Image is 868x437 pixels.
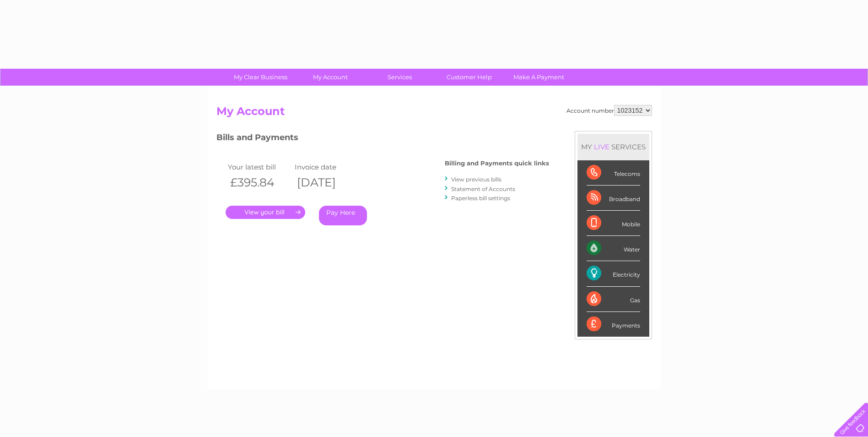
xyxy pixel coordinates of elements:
[587,160,640,186] div: Telecoms
[577,134,649,160] div: MY SERVICES
[451,176,501,183] a: View previous bills
[587,312,640,337] div: Payments
[445,160,549,167] h4: Billing and Payments quick links
[451,195,510,202] a: Paperless bill settings
[226,173,292,192] th: £395.84
[216,131,549,147] h3: Bills and Payments
[501,69,577,86] a: Make A Payment
[587,236,640,261] div: Water
[587,287,640,312] div: Gas
[226,161,292,173] td: Your latest bill
[592,142,611,151] div: LIVE
[292,173,359,192] th: [DATE]
[216,105,652,122] h2: My Account
[587,211,640,236] div: Mobile
[319,206,367,225] a: Pay Here
[451,186,515,192] a: Statement of Accounts
[362,69,437,86] a: Services
[431,69,507,86] a: Customer Help
[292,161,359,173] td: Invoice date
[292,69,368,86] a: My Account
[566,105,652,116] div: Account number
[223,69,298,86] a: My Clear Business
[226,206,305,219] a: .
[587,261,640,286] div: Electricity
[587,186,640,211] div: Broadband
